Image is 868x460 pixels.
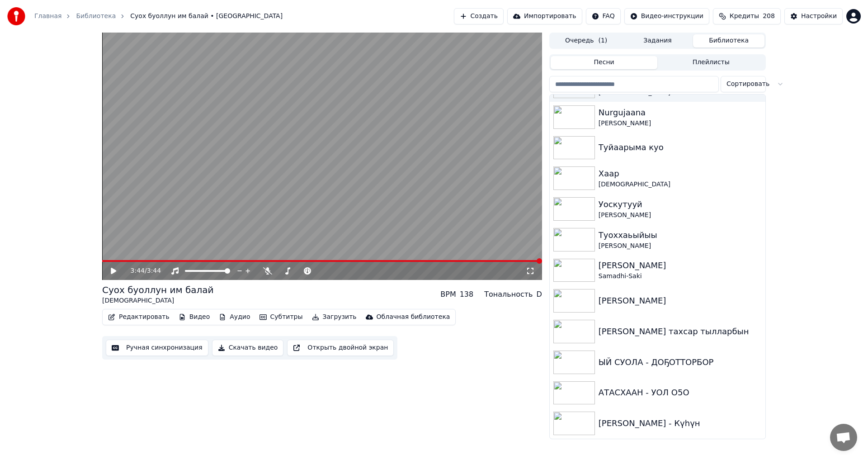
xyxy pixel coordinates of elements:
img: youka [7,7,25,25]
span: Сортировать [726,80,769,89]
div: Хаар [599,167,762,180]
span: Кредиты [730,12,759,21]
div: [PERSON_NAME] [599,211,762,220]
button: Песни [551,56,658,69]
span: 208 [763,12,775,21]
div: Уоскутууй [599,198,762,211]
div: [PERSON_NAME] [599,119,762,128]
button: Очередь [551,34,622,47]
div: ЫЙ СУОЛА - ДОҔОТТОРБОР [599,356,762,369]
button: Аудио [215,311,254,323]
div: [DEMOGRAPHIC_DATA] [599,180,762,189]
button: Импортировать [507,8,582,24]
div: Открытый чат [830,424,857,451]
div: Облачная библиотека [377,313,450,322]
button: Видео [175,311,214,323]
button: FAQ [586,8,621,24]
button: Субтитры [256,311,307,323]
div: Тональность [484,289,533,300]
button: Создать [454,8,504,24]
div: D [537,289,542,300]
button: Плейлисты [657,56,764,69]
button: Редактировать [104,311,173,323]
span: 3:44 [131,266,145,275]
div: Туоххаьыйыы [599,229,762,242]
div: 138 [460,289,474,300]
span: ( 1 ) [598,36,607,45]
button: Видео-инструкции [624,8,709,24]
button: Скачать видео [212,340,284,356]
div: [PERSON_NAME] - Күһүн [599,417,762,430]
div: Nurgujaana [599,106,762,119]
div: [PERSON_NAME] тахсар тылларбын [599,325,762,338]
button: Задания [622,34,693,47]
a: Главная [34,12,61,21]
div: / [131,266,152,275]
button: Открыть двойной экран [287,340,394,356]
nav: breadcrumb [34,12,283,21]
div: Туйаарыма куо [599,141,762,154]
button: Кредиты208 [713,8,781,24]
div: Настройки [801,12,837,21]
div: Samadhi-Saki [599,272,762,281]
div: [PERSON_NAME] [599,242,762,251]
button: Загрузить [308,311,360,323]
div: [PERSON_NAME] [599,259,762,272]
button: Ручная синхронизация [106,340,208,356]
div: [DEMOGRAPHIC_DATA] [102,296,214,305]
div: [PERSON_NAME] [599,294,762,307]
div: АТАСХААН - УОЛ О5О [599,386,762,399]
span: 3:44 [147,266,161,275]
div: BPM [440,289,456,300]
a: Библиотека [76,12,116,21]
button: Библиотека [693,34,764,47]
span: Суох буоллун им балай • [GEOGRAPHIC_DATA] [130,12,283,21]
div: Суох буоллун им балай [102,284,214,296]
button: Настройки [784,8,843,24]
